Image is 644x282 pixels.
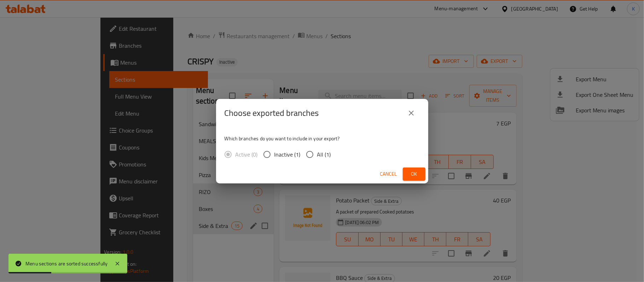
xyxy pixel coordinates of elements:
span: Ok [408,170,420,178]
span: Inactive (1) [274,150,301,159]
span: Cancel [380,170,397,178]
button: Ok [403,168,425,181]
button: close [403,105,420,122]
p: Which branches do you want to include in your export? [225,135,420,142]
button: Cancel [377,168,400,181]
span: Active (0) [236,150,258,159]
span: All (1) [317,150,331,159]
div: Menu sections are sorted successfully [25,260,108,268]
h2: Choose exported branches [225,107,319,119]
